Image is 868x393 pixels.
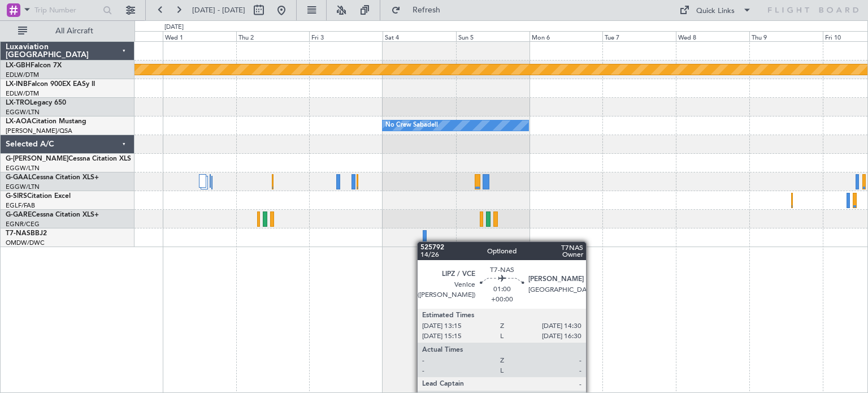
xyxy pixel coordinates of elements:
[12,22,123,40] button: All Aircraft
[749,31,823,41] div: Thu 9
[676,31,749,41] div: Wed 8
[236,31,310,41] div: Thu 2
[6,164,40,172] a: EGGW/LTN
[6,100,30,106] span: LX-TRO
[6,193,27,200] span: G-SIRS
[6,174,99,181] a: G-GAALCessna Citation XLS+
[6,118,32,125] span: LX-AOA
[309,31,383,41] div: Fri 3
[403,6,450,14] span: Refresh
[6,183,40,191] a: EGGW/LTN
[383,31,456,41] div: Sat 4
[530,31,603,41] div: Mon 6
[6,211,99,218] a: G-GARECessna Citation XLS+
[385,117,438,134] div: No Crew Sabadell
[674,1,757,19] button: Quick Links
[6,156,68,162] span: G-[PERSON_NAME]
[6,71,39,79] a: EDLW/DTM
[6,211,32,218] span: G-GARE
[6,100,66,106] a: LX-TROLegacy 650
[163,31,236,41] div: Wed 1
[29,27,119,35] span: All Aircraft
[192,5,245,15] span: [DATE] - [DATE]
[456,31,530,41] div: Sun 5
[602,31,676,41] div: Tue 7
[6,230,31,237] span: T7-NAS
[6,230,47,237] a: T7-NASBBJ2
[6,89,39,98] a: EDLW/DTM
[164,23,184,32] div: [DATE]
[6,81,95,88] a: LX-INBFalcon 900EX EASy II
[6,156,131,162] a: G-[PERSON_NAME]Cessna Citation XLS
[6,81,28,88] span: LX-INB
[34,2,99,19] input: Trip Number
[696,6,735,17] div: Quick Links
[6,62,31,69] span: LX-GBH
[6,127,72,135] a: [PERSON_NAME]/QSA
[6,201,35,210] a: EGLF/FAB
[6,174,32,181] span: G-GAAL
[6,239,45,247] a: OMDW/DWC
[6,118,86,125] a: LX-AOACitation Mustang
[6,108,40,116] a: EGGW/LTN
[6,62,62,69] a: LX-GBHFalcon 7X
[386,1,454,19] button: Refresh
[6,220,40,228] a: EGNR/CEG
[6,193,71,200] a: G-SIRSCitation Excel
